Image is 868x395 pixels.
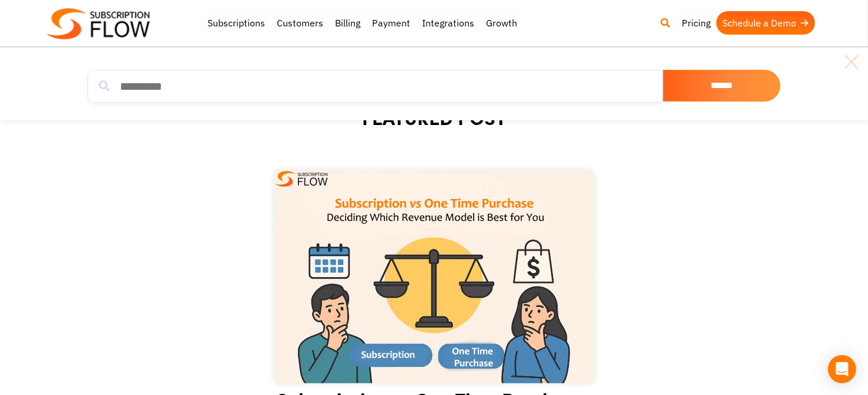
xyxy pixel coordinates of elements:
[366,11,416,35] a: Payment
[271,11,329,35] a: Customers
[274,170,594,383] img: Subscription vs One Time Purchase
[202,11,271,35] a: Subscriptions
[329,11,366,35] a: Billing
[676,11,716,35] a: Pricing
[480,11,523,35] a: Growth
[716,11,815,35] a: Schedule a Demo
[47,8,150,39] img: Subscriptionflow
[416,11,480,35] a: Integrations
[82,106,787,158] h1: FEATURED POST
[828,355,856,383] div: Open Intercom Messenger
